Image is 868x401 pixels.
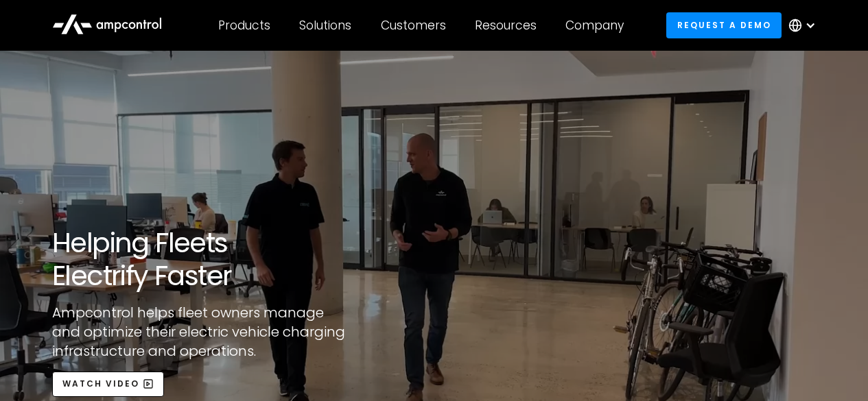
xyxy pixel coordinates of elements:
[565,18,624,33] div: Company
[666,12,782,38] a: Request a demo
[475,18,537,33] div: Resources
[218,18,270,33] div: Products
[381,18,446,33] div: Customers
[299,18,351,33] div: Solutions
